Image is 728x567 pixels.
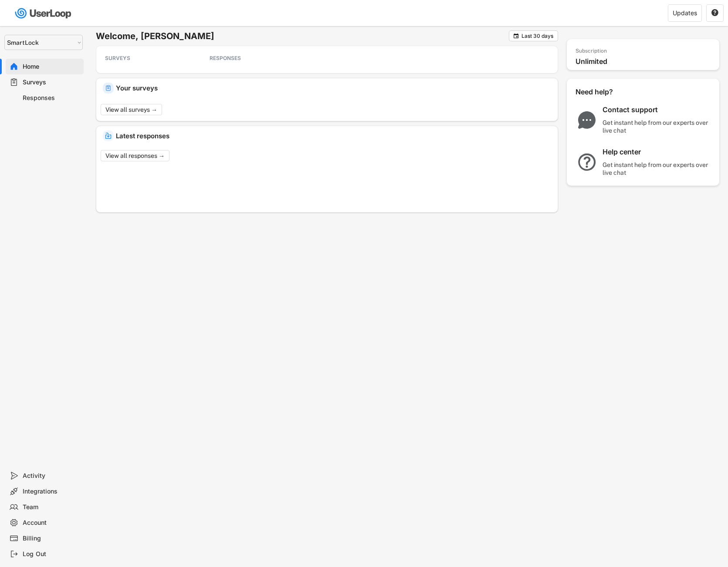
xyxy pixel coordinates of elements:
text:  [514,33,519,39]
div: Subscription [576,48,607,55]
img: ChatMajor.svg [576,111,598,129]
div: Get instant help from our experts over live chat [603,161,711,177]
button:  [711,9,719,17]
div: Latest responses [116,133,551,139]
div: RESPONSES [210,55,288,62]
div: Account [23,519,80,527]
img: IncomingMajor.svg [105,133,112,139]
div: Need help? [576,87,637,97]
div: Help center [603,147,711,157]
div: Unlimited [576,57,715,66]
button:  [513,33,519,39]
div: Team [23,503,80,511]
h6: Welcome, [PERSON_NAME] [96,30,509,42]
div: SURVEYS [105,55,183,62]
div: Responses [23,94,80,102]
div: Surveys [23,78,80,87]
div: Billing [23,534,80,543]
div: Your surveys [116,85,551,91]
div: Updates [673,10,697,16]
button: View all surveys → [101,104,162,115]
button: View all responses → [101,150,169,161]
div: Last 30 days [521,33,553,39]
div: Home [23,63,80,71]
text:  [711,9,718,17]
div: Integrations [23,487,80,496]
div: Get instant help from our experts over live chat [603,119,711,134]
img: QuestionMarkInverseMajor.svg [576,153,598,171]
div: Log Out [23,550,80,558]
div: Contact support [603,105,711,114]
div: Activity [23,472,80,480]
img: userloop-logo-01.svg [13,4,74,22]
